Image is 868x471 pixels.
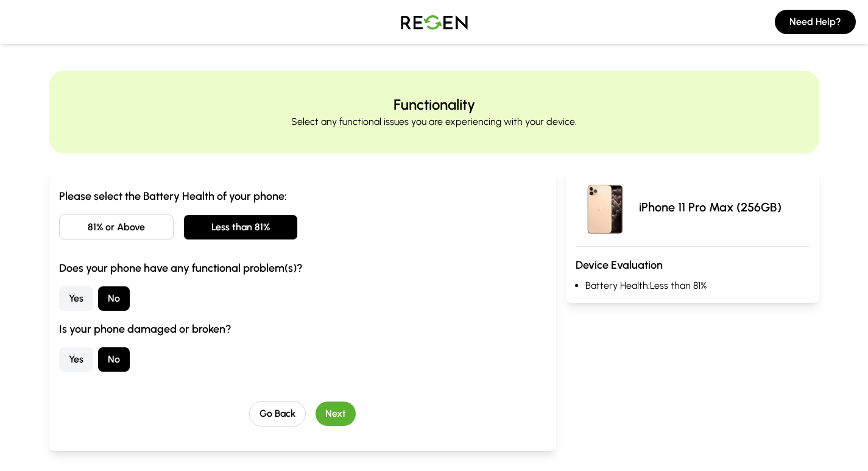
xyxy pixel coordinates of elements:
[392,5,477,39] img: Logo
[576,178,634,236] img: iPhone 11 Pro Max
[59,188,546,205] h3: Please select the Battery Health of your phone:
[59,347,93,372] button: Yes
[59,260,546,277] h3: Does your phone have any functional problem(s)?
[576,257,810,274] h3: Device Evaluation
[183,214,298,240] button: Less than 81%
[291,115,577,129] p: Select any functional issues you are experiencing with your device.
[59,286,93,311] button: Yes
[98,286,130,311] button: No
[98,347,130,372] button: No
[316,402,356,426] button: Next
[393,95,475,115] h2: Functionality
[249,401,306,427] button: Go Back
[59,214,174,240] button: 81% or Above
[775,10,856,34] button: Need Help?
[59,320,546,338] h3: Is your phone damaged or broken?
[585,278,810,293] li: Battery Health: Less than 81%
[639,199,782,216] p: iPhone 11 Pro Max (256GB)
